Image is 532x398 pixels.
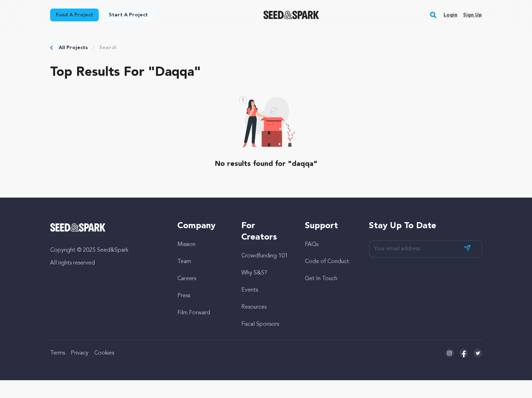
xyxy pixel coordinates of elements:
a: Events [241,287,258,293]
a: Seed&Spark Homepage [50,223,163,232]
input: Your email address [369,240,482,258]
a: Sign up [463,9,482,21]
a: Press [177,293,190,299]
a: Film Forward [177,310,210,316]
img: No result icon [237,94,295,148]
h5: Company [177,220,227,232]
a: Fiscal Sponsors [241,321,279,327]
p: Copyright © 2025 Seed&Spark [50,246,163,255]
a: Search [99,44,117,51]
a: All Projects [59,44,88,51]
p: All rights reserved [50,259,163,267]
a: Cookies [94,350,114,356]
h2: Top results for "daqqa" [50,66,482,80]
a: Terms [50,350,65,356]
h5: Stay up to date [369,220,482,232]
a: Fund a project [50,9,99,21]
a: Code of Conduct [305,259,349,265]
h5: For Creators [241,220,291,243]
img: Seed&Spark Logo Dark Mode [263,11,319,19]
a: Get In Touch [305,276,337,282]
a: Why S&S? [241,270,267,276]
p: No results found for "daqqa" [215,159,317,169]
a: Login [444,9,457,21]
a: Careers [177,276,196,282]
div: Breadcrumb [50,44,482,51]
img: Seed&Spark Logo [50,223,106,232]
a: Seed&Spark Homepage [263,11,319,19]
a: Mission [177,242,195,247]
a: FAQs [305,242,318,247]
a: Start a project [103,9,154,21]
a: Resources [241,304,267,310]
a: Team [177,259,191,265]
a: Privacy [71,350,88,356]
h5: Support [305,220,354,232]
a: Crowdfunding 101 [241,253,288,259]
